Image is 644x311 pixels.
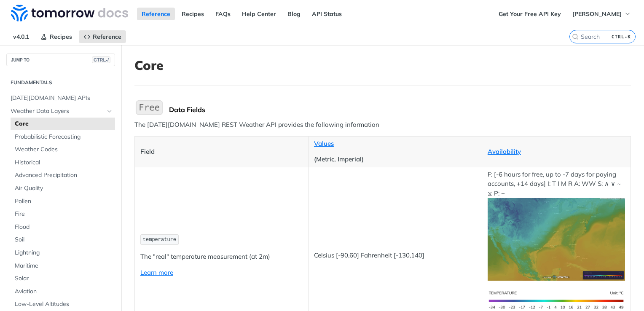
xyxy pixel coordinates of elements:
span: Soil [15,236,113,244]
a: Solar [11,272,115,285]
p: The [DATE][DOMAIN_NAME] REST Weather API provides the following information [134,120,631,130]
a: Historical [11,156,115,169]
span: Low-Level Altitudes [15,300,113,308]
img: Tomorrow.io Weather API Docs [11,5,128,21]
span: Weather Data Layers [11,107,104,115]
span: Expand image [488,296,625,304]
a: Reference [137,8,175,20]
span: Air Quality [15,184,113,193]
span: Fire [15,210,113,218]
a: Lightning [11,247,115,259]
span: Lightning [15,249,113,257]
p: Celsius [-90,60] Fahrenheit [-130,140] [314,251,476,260]
svg: Search [572,33,579,40]
div: Data Fields [169,105,631,114]
a: Low-Level Altitudes [11,298,115,311]
span: [PERSON_NAME] [572,10,622,18]
a: Reference [79,30,126,43]
p: (Metric, Imperial) [314,155,476,164]
span: Probabilistic Forecasting [15,133,113,141]
span: temperature [143,237,176,243]
a: Recipes [177,8,209,20]
span: Reference [93,33,121,40]
span: Weather Codes [15,145,113,154]
button: [PERSON_NAME] [568,8,636,20]
a: Weather Data LayersHide subpages for Weather Data Layers [6,105,115,118]
a: Advanced Precipitation [11,169,115,182]
button: Hide subpages for Weather Data Layers [106,108,113,115]
kbd: CTRL-K [609,32,633,41]
span: Advanced Precipitation [15,171,113,180]
a: Get Your Free API Key [494,8,566,20]
span: Core [15,120,113,128]
span: [DATE][DOMAIN_NAME] APIs [11,94,113,102]
a: Values [314,139,334,147]
a: [DATE][DOMAIN_NAME] APIs [6,92,115,105]
span: Recipes [50,33,72,40]
a: Weather Codes [11,143,115,156]
a: Probabilistic Forecasting [11,131,115,143]
a: Maritime [11,260,115,272]
span: Pollen [15,197,113,206]
a: Air Quality [11,182,115,195]
span: Expand image [488,235,625,243]
span: Solar [15,274,113,283]
a: FAQs [211,8,235,20]
p: Field [140,147,303,157]
h2: Fundamentals [6,79,115,86]
span: Aviation [15,287,113,296]
a: Blog [283,8,305,20]
a: Recipes [36,30,77,43]
span: v4.0.1 [8,30,34,43]
button: JUMP TOCTRL-/ [6,54,115,66]
span: Flood [15,223,113,231]
a: Flood [11,221,115,233]
a: Aviation [11,285,115,298]
h1: Core [134,58,631,73]
p: F: [-6 hours for free, up to -7 days for paying accounts, +14 days] I: T I M R A: WW S: ∧ ∨ ~ ⧖ P: + [488,170,625,281]
span: Historical [15,158,113,167]
a: Availability [488,147,521,155]
a: API Status [307,8,346,20]
a: Pollen [11,195,115,208]
p: The "real" temperature measurement (at 2m) [140,252,303,262]
a: Learn more [140,268,173,276]
a: Fire [11,208,115,220]
a: Core [11,118,115,130]
a: Soil [11,233,115,246]
a: Help Center [237,8,281,20]
span: CTRL-/ [92,56,110,63]
span: Maritime [15,262,113,270]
